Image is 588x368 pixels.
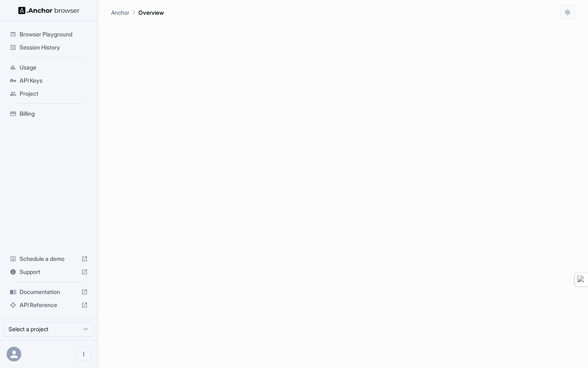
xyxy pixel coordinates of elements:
[20,76,88,85] span: API Keys
[7,28,91,41] div: Browser Playground
[7,74,91,87] div: API Keys
[7,107,91,120] div: Billing
[7,87,91,100] div: Project
[20,288,78,296] span: Documentation
[7,61,91,74] div: Usage
[7,252,91,265] div: Schedule a demo
[20,301,78,309] span: API Reference
[7,265,91,278] div: Support
[20,268,78,276] span: Support
[7,285,91,298] div: Documentation
[20,63,88,72] span: Usage
[138,8,164,17] p: Overview
[111,8,164,17] nav: breadcrumb
[18,7,80,14] img: Anchor Logo
[7,298,91,312] div: API Reference
[20,255,78,263] span: Schedule a demo
[7,41,91,54] div: Session History
[76,347,91,361] button: Open menu
[20,110,88,118] span: Billing
[20,90,88,98] span: Project
[20,43,88,52] span: Session History
[111,8,129,17] p: Anchor
[20,30,88,38] span: Browser Playground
